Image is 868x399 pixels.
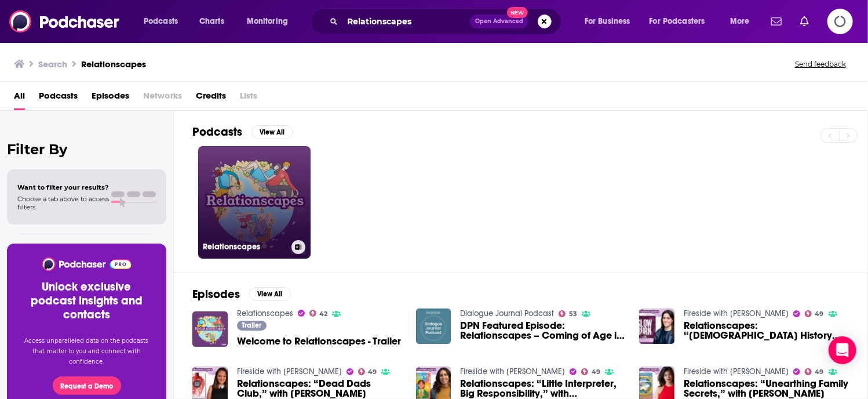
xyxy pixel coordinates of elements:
span: Podcasts [144,13,178,30]
button: open menu [136,12,193,31]
img: Podchaser - Follow, Share and Rate Podcasts [41,257,132,271]
h2: Podcasts [192,125,242,139]
h3: Unlock exclusive podcast insights and contacts [21,280,152,322]
button: Send feedback [792,59,849,69]
span: Trailer [242,322,261,329]
a: Relationscapes: “Queer History Repeating,” with Christina Cauterucci [684,321,849,340]
img: Relationscapes: “Queer History Repeating,” with Christina Cauterucci [639,309,674,344]
a: 42 [309,310,328,317]
a: Fireside with Blair Hodges [237,367,342,376]
a: 49 [581,368,600,375]
a: 49 [805,368,824,375]
div: Search podcasts, credits, & more... [322,8,572,35]
a: Relationscapes [237,309,293,318]
span: Relationscapes: “[DEMOGRAPHIC_DATA] History Repeating,” with [PERSON_NAME] [684,321,849,340]
button: View All [251,125,293,139]
a: Fireside with Blair Hodges [684,367,789,376]
span: 49 [815,311,824,317]
a: Episodes [92,86,129,110]
a: Show notifications dropdown [767,12,786,31]
p: Access unparalleled data on the podcasts that matter to you and connect with confidence. [21,336,152,367]
input: Search podcasts, credits, & more... [342,12,470,31]
span: Logging in [827,9,853,34]
a: Relationscapes: “Little Interpreter, Big Responsibility,” with Olivia Abtahi [460,379,625,398]
button: open menu [722,12,764,31]
span: Relationscapes: “Unearthing Family Secrets,” with [PERSON_NAME] [684,379,849,398]
a: 49 [805,310,824,317]
span: 49 [815,369,824,375]
a: Dialogue Journal Podcast [460,309,554,318]
span: 49 [368,369,377,375]
span: Want to filter your results? [17,183,109,191]
h3: Relationscapes [81,59,146,70]
img: Podchaser - Follow, Share and Rate Podcasts [9,10,121,32]
a: Fireside with Blair Hodges [460,367,565,376]
a: Relationscapes: “Unearthing Family Secrets,” with Ingrid Rojas Contreras [684,379,849,398]
a: Welcome to Relationscapes - Trailer [237,336,401,346]
img: Welcome to Relationscapes - Trailer [192,311,228,347]
h2: Episodes [192,287,240,302]
span: 53 [569,311,577,317]
h3: Search [38,59,67,70]
button: Open AdvancedNew [470,14,528,28]
span: For Business [585,13,630,30]
a: Fireside with Blair Hodges [684,309,789,318]
span: Choose a tab above to access filters. [17,195,109,211]
a: Relationscapes: “Dead Dads Club,” with Maddie Norris [237,379,402,398]
span: Networks [143,86,182,110]
a: Podcasts [39,86,78,110]
button: open menu [642,12,722,31]
div: Open Intercom Messenger [829,336,856,364]
a: 49 [358,368,377,375]
a: Charts [192,12,231,31]
span: More [730,13,750,30]
a: Relationscapes [198,146,311,259]
span: Open Advanced [475,19,523,24]
span: 42 [319,311,327,317]
span: Relationscapes: “Dead Dads Club,” with [PERSON_NAME] [237,379,402,398]
span: For Podcasters [650,13,705,30]
span: 49 [592,369,600,375]
h2: Filter By [7,141,166,158]
button: Request a Demo [53,376,121,395]
span: Lists [240,86,257,110]
button: open menu [239,12,303,31]
span: Monitoring [247,13,288,30]
a: EpisodesView All [192,287,291,302]
span: New [507,7,528,18]
button: open menu [577,12,645,31]
h3: Relationscapes [203,242,287,252]
span: Charts [199,13,224,30]
a: Credits [196,86,226,110]
a: PodcastsView All [192,125,293,139]
a: Show notifications dropdown [796,12,814,31]
a: 53 [559,310,577,317]
a: DPN Featured Episode: Relationscapes – Coming of Age in a Cult and Beyond [460,321,625,340]
button: View All [249,287,291,301]
img: DPN Featured Episode: Relationscapes – Coming of Age in a Cult and Beyond [416,309,451,344]
span: Relationscapes: “Little Interpreter, Big Responsibility,” with [PERSON_NAME] [460,379,625,398]
a: All [14,86,25,110]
